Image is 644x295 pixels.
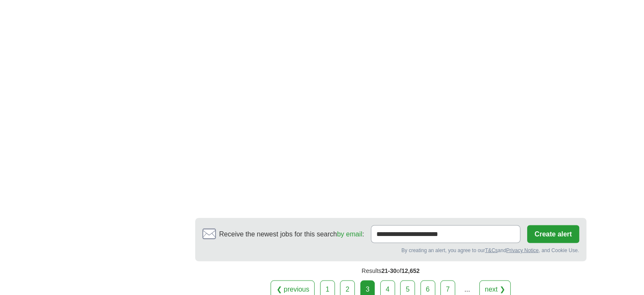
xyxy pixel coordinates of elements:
div: Results of [195,261,586,280]
button: Create alert [527,225,579,243]
span: 21-30 [381,267,397,274]
div: By creating an alert, you agree to our and , and Cookie Use. [202,246,579,254]
a: Privacy Notice [506,247,539,253]
a: T&Cs [485,247,498,253]
span: 12,652 [401,267,420,274]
